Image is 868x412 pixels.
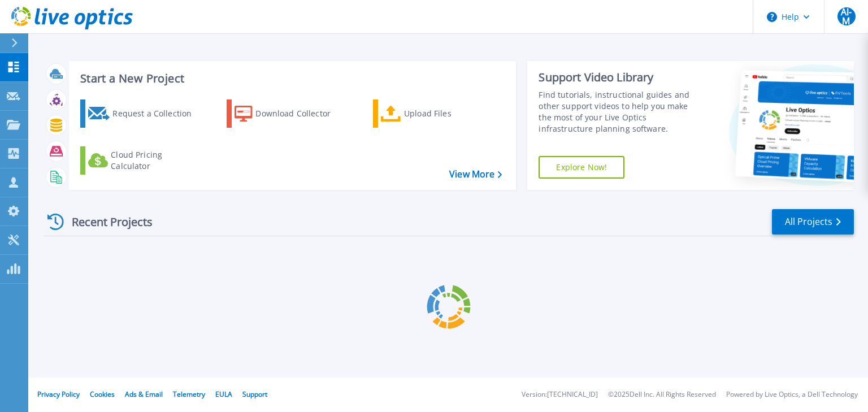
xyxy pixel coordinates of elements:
[449,169,502,180] a: View More
[173,389,205,399] a: Telemetry
[539,70,702,85] div: Support Video Library
[772,209,854,235] a: All Projects
[539,89,702,135] div: Find tutorials, instructional guides and other support videos to help you make the most of your L...
[539,156,624,179] a: Explore Now!
[404,102,494,125] div: Upload Files
[80,146,206,175] a: Cloud Pricing Calculator
[837,7,856,25] span: AI-M
[215,389,232,399] a: EULA
[112,102,203,125] div: Request a Collection
[37,389,80,399] a: Privacy Policy
[111,149,201,172] div: Cloud Pricing Calculator
[255,102,346,125] div: Download Collector
[242,389,267,399] a: Support
[373,99,499,128] a: Upload Files
[522,391,598,398] li: Version: [TECHNICAL_ID]
[80,99,206,128] a: Request a Collection
[608,391,716,398] li: © 2025 Dell Inc. All Rights Reserved
[80,72,502,85] h3: Start a New Project
[227,99,353,128] a: Download Collector
[726,391,858,398] li: Powered by Live Optics, a Dell Technology
[44,208,168,236] div: Recent Projects
[90,389,115,399] a: Cookies
[125,389,163,399] a: Ads & Email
